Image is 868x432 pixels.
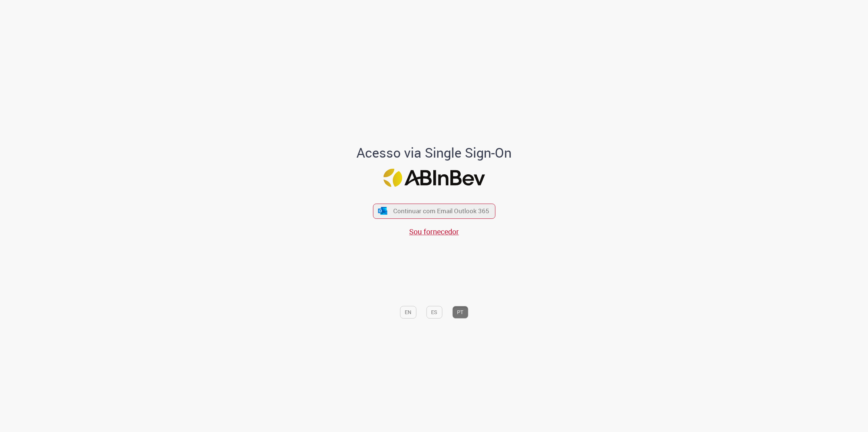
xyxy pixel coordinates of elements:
img: ícone Azure/Microsoft 360 [378,207,388,215]
span: Continuar com Email Outlook 365 [393,207,489,215]
button: PT [452,306,468,319]
button: ES [426,306,442,319]
button: ícone Azure/Microsoft 360 Continuar com Email Outlook 365 [373,204,495,219]
button: EN [400,306,416,319]
img: Logo ABInBev [383,169,485,187]
a: Sou fornecedor [409,227,459,237]
h1: Acesso via Single Sign-On [331,145,537,160]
